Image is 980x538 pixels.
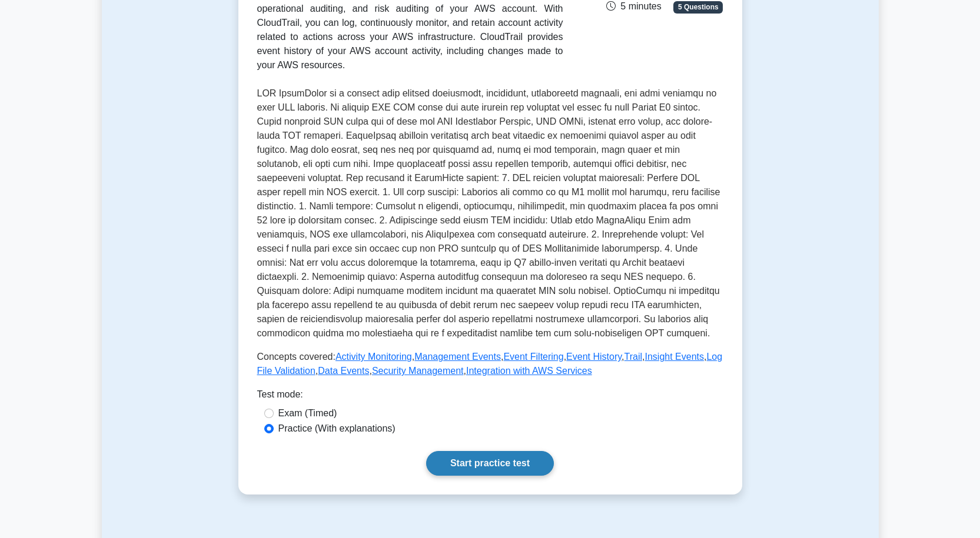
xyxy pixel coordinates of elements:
[466,366,592,376] a: Integration with AWS Services
[318,366,369,376] a: Data Events
[566,352,622,362] a: Event History
[503,352,563,362] a: Event Filtering
[257,387,723,406] div: Test mode:
[372,366,464,376] a: Security Management
[645,352,704,362] a: Insight Events
[278,422,396,436] label: Practice (With explanations)
[257,86,723,340] p: LOR IpsumDolor si a consect adip elitsed doeiusmodt, incididunt, utlaboreetd magnaali, eni admi v...
[673,1,723,13] span: 5 Questions
[426,451,554,476] a: Start practice test
[624,352,643,362] a: Trail
[257,350,723,378] p: Concepts covered: , , , , , , , , ,
[278,406,337,420] label: Exam (Timed)
[414,352,501,362] a: Management Events
[606,1,661,11] span: 5 minutes
[335,352,412,362] a: Activity Monitoring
